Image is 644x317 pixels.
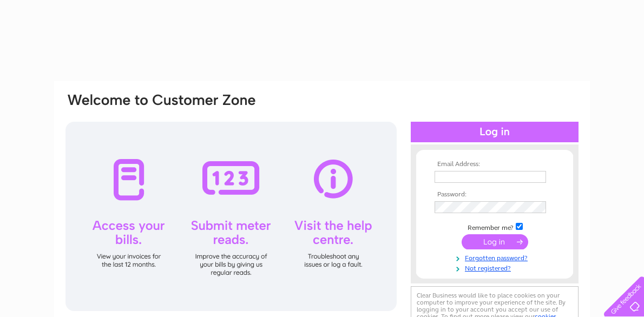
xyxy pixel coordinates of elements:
[435,262,557,273] a: Not registered?
[432,161,557,168] th: Email Address:
[432,191,557,199] th: Password:
[435,252,557,262] a: Forgotten password?
[432,221,557,232] td: Remember me?
[462,234,528,249] input: Submit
